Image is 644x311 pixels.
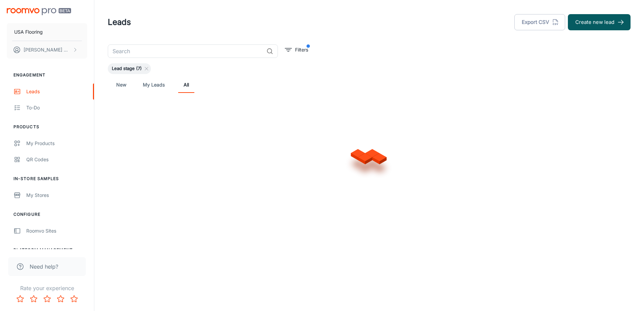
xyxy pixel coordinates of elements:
[108,63,151,74] div: Lead stage (7)
[26,88,87,95] div: Leads
[143,77,165,93] a: My Leads
[14,28,43,36] p: USA Flooring
[283,44,310,55] button: filter
[108,65,146,72] span: Lead stage (7)
[568,14,631,30] button: Create new lead
[514,14,565,30] button: Export CSV
[26,140,87,147] div: My Products
[26,192,87,199] div: My Stores
[24,46,71,54] p: [PERSON_NAME] Worthington
[26,104,87,111] div: To-do
[113,77,129,93] a: New
[26,227,87,235] div: Roomvo Sites
[26,156,87,163] div: QR Codes
[295,46,308,54] p: Filters
[108,16,131,28] h1: Leads
[7,41,87,59] button: [PERSON_NAME] Worthington
[108,44,264,58] input: Search
[178,77,194,93] a: All
[7,8,71,15] img: Roomvo PRO Beta
[7,23,87,41] button: USA Flooring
